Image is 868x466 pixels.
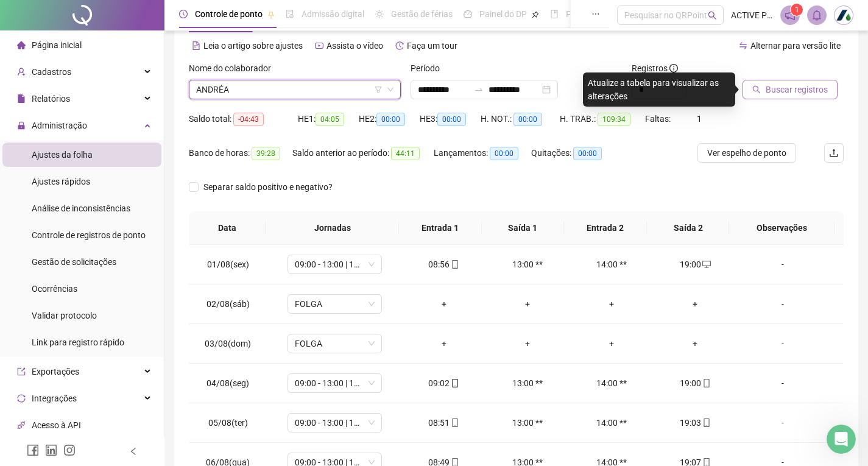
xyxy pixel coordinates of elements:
[550,10,559,18] span: book
[295,374,375,392] span: 09:00 - 13:00 | 14:12 - 19:00
[663,416,728,429] div: 19:03
[17,421,26,429] span: api
[252,147,280,160] span: 39:28
[292,146,434,160] div: Saldo anterior ao período:
[645,114,672,124] span: Faltas:
[32,311,97,320] span: Validar protocolo
[701,418,711,427] span: mobile
[474,85,484,94] span: swap-right
[412,376,476,390] div: 09:02
[598,113,630,126] span: 109:34
[286,10,294,18] span: file-done
[531,146,616,160] div: Quitações:
[412,258,476,271] div: 08:56
[203,41,303,51] span: Leia o artigo sobre ajustes
[17,394,26,403] span: sync
[195,9,263,19] span: Controle de ponto
[391,147,420,160] span: 44:11
[32,67,71,77] span: Cadastros
[32,121,87,130] span: Administração
[747,416,819,429] div: -
[739,221,824,235] span: Observações
[437,113,466,126] span: 00:00
[743,80,838,99] button: Buscar registros
[196,80,393,99] span: ANDRÉA
[32,337,124,347] span: Link para registro rápido
[785,10,796,21] span: notification
[663,376,728,390] div: 19:00
[579,297,644,311] div: +
[32,257,116,267] span: Gestão de solicitações
[359,112,420,126] div: HE 2:
[295,295,375,313] span: FOLGA
[420,112,481,126] div: HE 3:
[295,255,375,274] span: 09:00 - 13:00 | 14:12 - 19:00
[731,9,773,22] span: ACTIVE PHARMA
[495,297,560,311] div: +
[479,9,527,19] span: Painel do DP
[315,41,323,50] span: youtube
[267,11,275,18] span: pushpin
[32,40,82,50] span: Página inicial
[206,299,250,309] span: 02/08(sáb)
[474,85,484,94] span: to
[391,9,453,19] span: Gestão de férias
[513,113,542,126] span: 00:00
[747,258,819,271] div: -
[747,297,819,311] div: -
[669,64,678,72] span: info-circle
[829,148,839,158] span: upload
[207,259,249,269] span: 01/08(sex)
[179,10,188,18] span: clock-circle
[32,203,130,213] span: Análise de inconsistências
[663,337,728,350] div: +
[450,418,459,427] span: mobile
[412,337,476,350] div: +
[729,211,834,245] th: Observações
[573,147,602,160] span: 00:00
[189,62,279,75] label: Nome do colaborador
[663,297,728,311] div: +
[302,9,364,19] span: Admissão digital
[647,211,730,245] th: Saída 2
[387,86,394,93] span: down
[17,94,26,103] span: file
[708,11,717,20] span: search
[697,114,702,124] span: 1
[316,113,344,126] span: 04:05
[564,211,647,245] th: Entrada 2
[450,379,459,387] span: mobile
[747,337,819,350] div: -
[591,10,600,18] span: ellipsis
[295,334,375,353] span: FOLGA
[495,337,560,350] div: +
[32,394,77,403] span: Integrações
[199,180,337,194] span: Separar saldo positivo e negativo?
[412,416,476,429] div: 08:51
[399,211,482,245] th: Entrada 1
[189,211,266,245] th: Data
[482,211,565,245] th: Saída 1
[566,9,644,19] span: Folha de pagamento
[532,11,539,18] span: pushpin
[766,83,828,96] span: Buscar registros
[632,62,678,75] span: Registros
[834,6,853,24] img: 83100
[129,447,138,456] span: left
[663,258,728,271] div: 19:00
[27,444,39,456] span: facebook
[32,284,77,294] span: Ocorrências
[32,230,146,240] span: Controle de registros de ponto
[701,379,711,387] span: mobile
[206,378,249,388] span: 04/08(seg)
[579,337,644,350] div: +
[17,121,26,130] span: lock
[295,414,375,432] span: 09:00 - 13:00 | 14:12 - 19:00
[32,177,90,186] span: Ajustes rápidos
[326,41,383,51] span: Assista o vídeo
[827,425,856,454] iframe: Intercom live chat
[791,4,803,16] sup: 1
[407,41,457,51] span: Faça um tour
[583,72,735,107] div: Atualize a tabela para visualizar as alterações
[375,86,382,93] span: filter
